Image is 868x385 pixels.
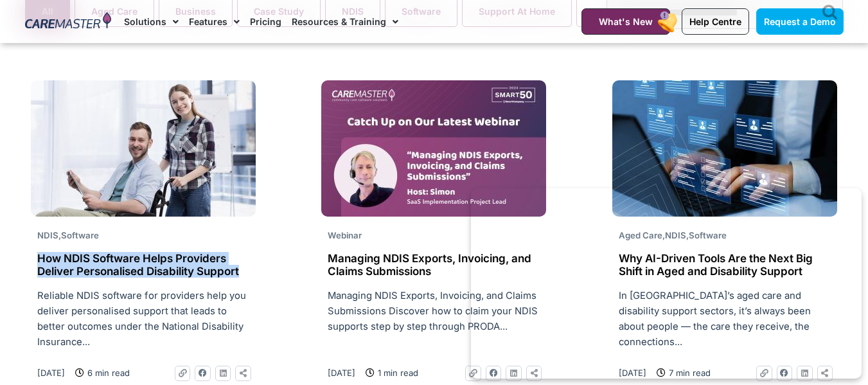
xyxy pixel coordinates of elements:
[328,288,540,334] p: Managing NDIS Exports, Invoicing, and Claims Submissions Discover how to claim your NDIS supports...
[471,188,862,379] iframe: Popup CTA
[25,12,112,31] img: CareMaster Logo
[37,230,58,240] span: NDIS
[756,8,844,35] a: Request a Demo
[682,8,749,35] a: Help Centre
[375,366,418,380] span: 1 min read
[31,80,256,217] img: smiley-man-woman-posing
[328,252,540,278] h2: Managing NDIS Exports, Invoicing, and Claims Submissions
[84,366,130,380] span: 6 min read
[689,16,741,27] span: Help Centre
[37,288,249,350] p: Reliable NDIS software for providers help you deliver personalised support that leads to better o...
[328,230,362,240] span: Webinar
[328,366,355,380] a: [DATE]
[599,16,653,27] span: What's New
[581,8,670,35] a: What's New
[328,368,355,378] time: [DATE]
[61,230,99,240] span: Software
[37,368,65,378] time: [DATE]
[37,230,99,240] span: ,
[37,366,65,380] a: [DATE]
[612,80,837,217] img: ai-roster-blog
[764,16,836,27] span: Request a Demo
[321,80,546,217] img: Missed Webinar-18Jun2025_Website Thumb
[37,252,249,278] h2: How NDIS Software Helps Providers Deliver Personalised Disability Support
